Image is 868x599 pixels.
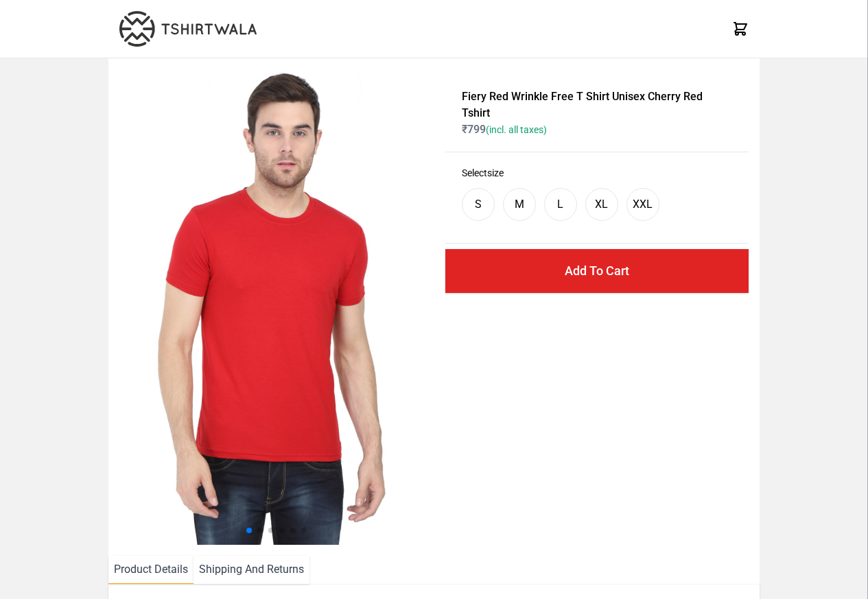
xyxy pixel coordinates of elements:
[462,89,732,121] h1: Fiery Red Wrinkle Free T Shirt Unisex Cherry Red Tshirt
[557,196,563,213] div: L
[475,196,482,213] div: S
[193,556,309,584] li: Shipping And Returns
[119,11,257,47] img: TW-LOGO-400-104.png
[515,196,524,213] div: M
[462,166,732,180] h3: Select size
[633,196,653,213] div: XXL
[445,249,749,293] button: Add To Cart
[462,123,547,136] span: ₹ 799
[595,196,608,213] div: XL
[119,69,436,545] img: 4M6A2225.jpg
[486,124,547,135] span: (incl. all taxes)
[108,556,193,584] li: Product Details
